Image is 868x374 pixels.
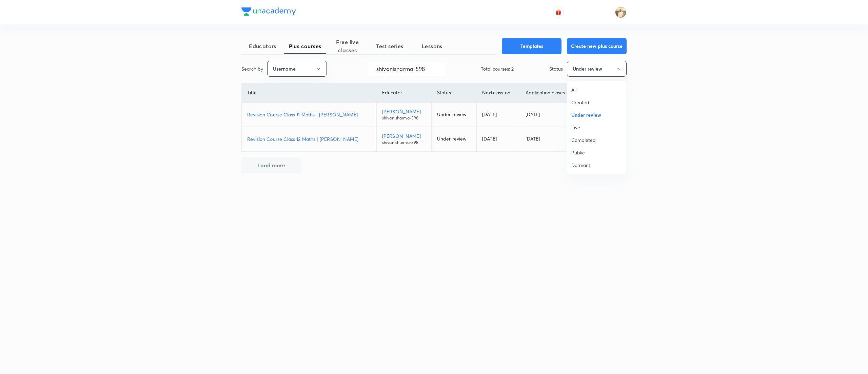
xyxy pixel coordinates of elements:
[571,136,622,144] span: Completed
[571,162,622,169] span: Dormant
[571,86,622,93] span: All
[571,124,622,131] span: Live
[571,111,622,118] span: Under review
[571,149,622,156] span: Public
[571,99,622,106] span: Created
